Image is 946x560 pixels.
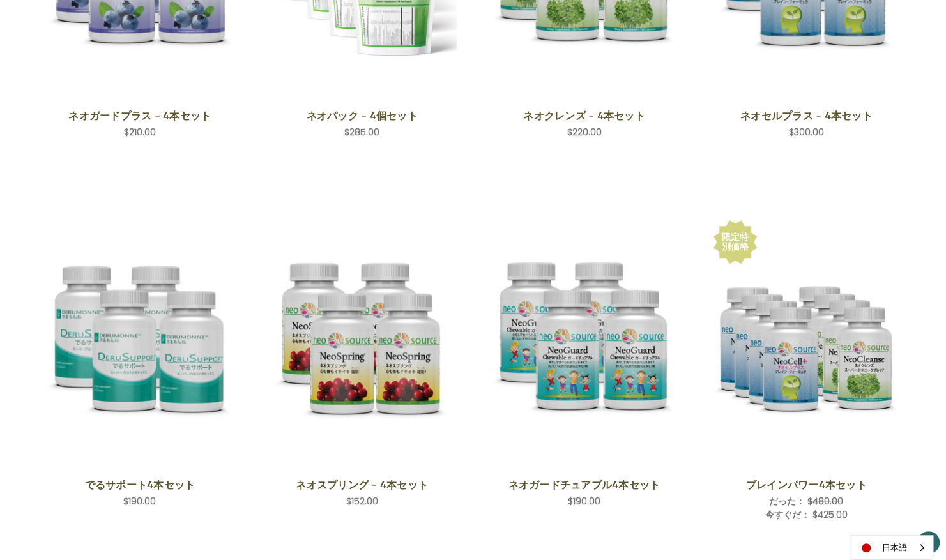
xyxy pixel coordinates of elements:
a: 日本語 [850,536,933,559]
aside: Language selected: 日本語 [850,535,933,560]
span: $300.00 [789,126,824,139]
a: ネオセルプラス - 4本セット [719,108,894,123]
span: $480.00 [807,495,843,508]
a: ネオスプリング - 4本セット [274,477,450,492]
a: NeoGuard Chewable 4 Save Set,$190.00 [489,218,679,468]
img: ブレインパワー4本セット [712,248,901,438]
a: ネオパック - 4個セット [274,108,450,123]
span: $220.00 [567,126,601,139]
a: ネオクレンズ - 4本セット [496,108,672,123]
div: Language [850,535,933,560]
span: だった： [769,495,805,508]
a: ネオガードチュアブル4本セット [496,477,672,492]
a: でるサポート4本セット [52,477,227,492]
a: ネオガードプラス - 4本セット [52,108,227,123]
a: DeruSupport 4-Save Set,$190.00 [45,218,235,468]
a: NeoSpring - 4 Save Set,$152.00 [267,218,457,468]
span: $152.00 [346,495,378,508]
img: でるサポート4本セット [45,248,235,438]
span: $425.00 [812,508,848,521]
div: 限定特別価格 [719,232,751,252]
span: 今すぐだ： [765,508,810,521]
img: ネオガードチュアブル4本セット [489,248,679,438]
img: ネオスプリング - 4本セット [267,248,457,438]
span: $285.00 [344,126,379,139]
span: $210.00 [124,126,156,139]
span: $190.00 [568,495,600,508]
span: $190.00 [123,495,156,508]
a: Brain Power 4 Save Set,Was:$480.00, Now:$425.00 [712,218,901,468]
a: ブレインパワー4本セット [719,477,894,492]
